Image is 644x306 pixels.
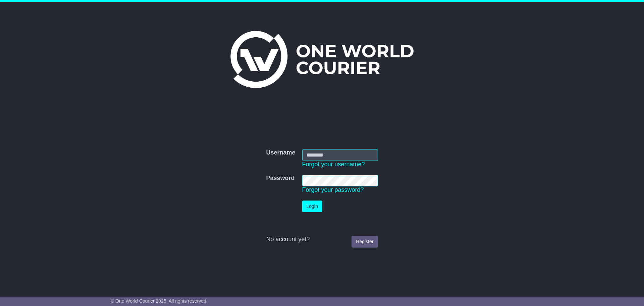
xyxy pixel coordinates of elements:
button: Login [302,201,322,212]
img: One World [230,31,414,88]
a: Register [352,236,378,248]
a: Forgot your password? [302,186,364,193]
label: Username [266,149,295,157]
a: Forgot your username? [302,161,365,168]
span: © One World Courier 2025. All rights reserved. [111,298,208,304]
div: No account yet? [266,236,378,243]
label: Password [266,175,294,182]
